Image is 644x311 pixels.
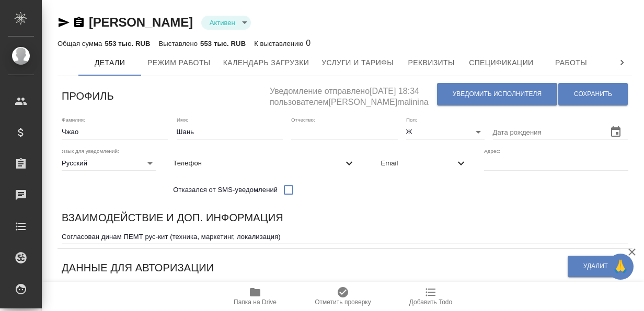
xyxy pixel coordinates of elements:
[89,15,193,29] a: [PERSON_NAME]
[387,282,475,311] button: Добавить Todo
[568,256,628,277] button: Удалить
[315,298,371,306] span: Отметить проверку
[62,117,85,122] label: Фамилия:
[173,158,343,169] span: Телефон
[159,40,201,47] p: Выставлено
[406,56,456,69] span: Реквизиты
[574,90,612,99] span: Сохранить
[409,298,452,306] span: Добавить Todo
[406,117,417,122] label: Пол:
[62,233,628,241] textarea: Согласован динам ПЕМТ рус-кит (техника, маркетинг, локализация)
[381,158,454,169] span: Email
[85,56,135,69] span: Детали
[453,90,542,99] span: Уведомить исполнителя
[583,262,612,271] span: Удалить
[406,125,485,139] div: Ж
[165,152,364,175] div: Телефон
[546,56,596,69] span: Работы
[291,117,315,122] label: Отчество:
[321,56,394,69] span: Услуги и тарифы
[372,152,475,175] div: Email
[173,185,278,195] span: Отказался от SMS-уведомлений
[200,40,246,47] p: 553 тыс. RUB
[62,88,114,104] h6: Профиль
[270,80,436,108] h5: Уведомление отправлено [DATE] 18:34 пользователем [PERSON_NAME]malinina
[299,282,387,311] button: Отметить проверку
[62,156,156,171] div: Русский
[201,16,251,30] div: Активен
[147,56,211,69] span: Режим работы
[254,40,306,47] p: К выставлению
[57,40,105,47] p: Общая сумма
[57,16,70,29] button: Скопировать ссылку для ЯМессенджера
[558,83,628,105] button: Сохранить
[62,149,119,154] label: Язык для уведомлений:
[105,40,150,47] p: 553 тыс. RUB
[62,209,283,226] h6: Взаимодействие и доп. информация
[484,149,500,154] label: Адрес:
[437,83,557,105] button: Уведомить исполнителя
[607,254,634,280] button: 🙏
[211,282,299,311] button: Папка на Drive
[206,18,238,27] button: Активен
[73,16,85,29] button: Скопировать ссылку
[612,256,629,278] span: 🙏
[469,56,533,69] span: Спецификации
[254,37,310,50] div: 0
[223,56,309,69] span: Календарь загрузки
[62,259,214,276] h6: Данные для авторизации
[177,117,188,122] label: Имя:
[234,298,277,306] span: Папка на Drive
